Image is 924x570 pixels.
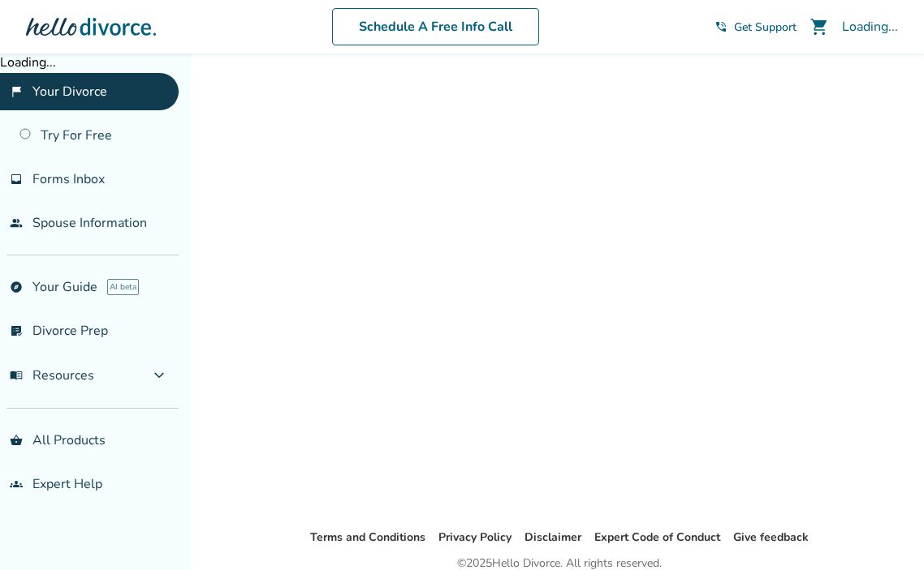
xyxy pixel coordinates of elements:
[810,17,829,36] span: shopping_cart
[10,369,23,382] span: menu_book
[594,529,720,545] a: Expert Code of Conduct
[10,216,23,229] span: people
[525,528,581,547] li: Disclaimer
[10,85,23,98] span: flag_2
[733,528,809,547] li: Give feedback
[715,20,728,33] span: phone_in_talk
[310,529,425,545] a: Terms and Conditions
[734,19,797,35] span: Get Support
[10,324,23,337] span: list_alt_check
[32,170,105,188] span: Forms Inbox
[149,366,169,385] span: expand_more
[10,434,23,447] span: shopping_basket
[842,18,898,36] div: Loading...
[10,366,94,384] span: Resources
[10,281,23,294] span: explore
[10,173,23,186] span: inbox
[438,529,512,545] a: Privacy Policy
[107,279,139,295] span: AI beta
[715,19,797,35] a: phone_in_talkGet Support
[10,478,23,491] span: groups
[332,8,539,45] a: Schedule A Free Info Call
